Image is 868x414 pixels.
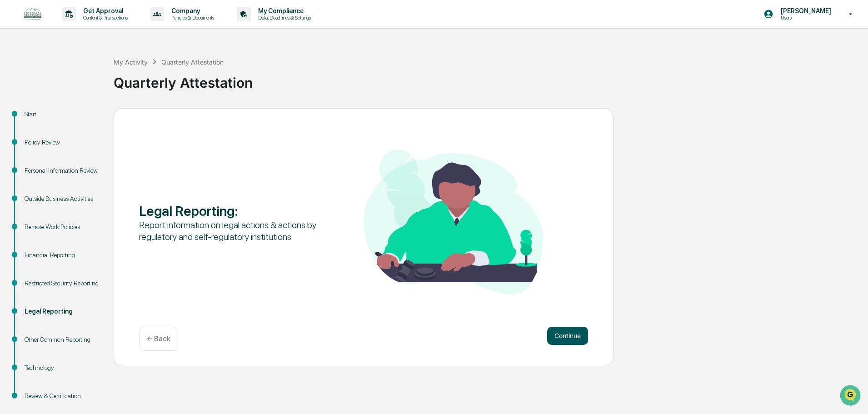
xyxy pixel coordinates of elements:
p: Content & Transactions [76,15,132,21]
img: 1746055101610-c473b297-6a78-478c-a979-82029cc54cd1 [9,70,25,86]
button: Start new chat [155,72,165,83]
span: Data Lookup [18,132,57,141]
div: Quarterly Attestation [114,67,863,91]
div: 🔎 [9,133,16,140]
p: How can we help? [9,19,165,34]
span: Attestations [75,115,113,124]
div: We're available if you need us! [31,79,115,86]
span: Preclearance [18,115,59,124]
span: Pylon [90,154,110,161]
p: ← Back [147,334,170,343]
div: 🖐️ [9,115,16,123]
div: Report information on legal actions & actions by regulatory and self-regulatory institutions [139,219,319,243]
div: Start new chat [31,70,149,79]
div: Technology [25,363,99,373]
p: Company [164,7,219,15]
div: My Activity [114,58,148,66]
p: Policies & Documents [164,15,219,21]
div: Outside Business Activities [25,194,99,204]
div: Review & Certification [25,391,99,401]
div: 🗄️ [66,115,73,123]
div: Personal Information Review [25,166,99,175]
button: Continue [547,327,588,345]
img: Legal Reporting [364,150,543,294]
div: Financial Reporting [25,250,99,260]
a: 🔎Data Lookup [5,128,61,145]
div: Restricted Security Reporting [25,279,99,288]
div: Quarterly Attestation [161,58,224,66]
p: My Compliance [251,7,315,15]
iframe: Open customer support [839,384,863,409]
p: Users [773,15,836,21]
p: Get Approval [76,7,132,15]
div: Remote Work Policies [25,222,99,232]
div: Legal Reporting : [139,203,319,219]
div: Policy Review [25,138,99,147]
a: Powered byPylon [64,154,110,161]
div: Legal Reporting [25,307,99,316]
div: Start [25,110,99,119]
p: [PERSON_NAME] [773,7,836,15]
p: Data, Deadlines & Settings [251,15,315,21]
img: logo [22,6,44,23]
a: 🗄️Attestations [62,111,116,127]
div: Other Common Reporting [25,335,99,344]
a: 🖐️Preclearance [5,111,62,127]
